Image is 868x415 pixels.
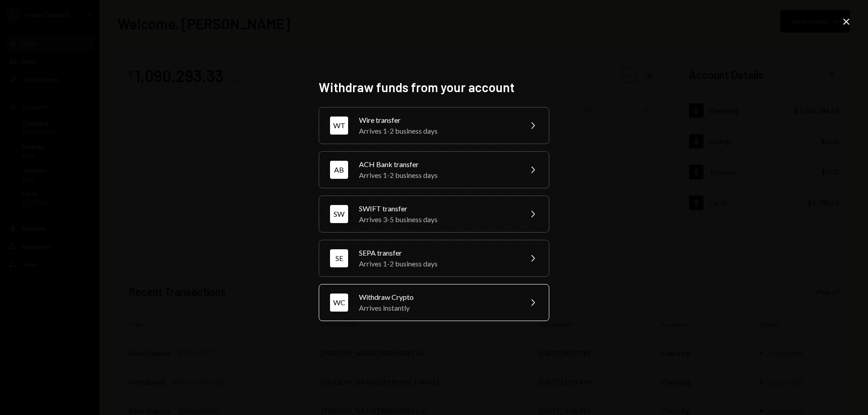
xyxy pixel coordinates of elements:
div: WC [330,294,348,312]
div: Arrives 1-2 business days [359,170,516,181]
div: SW [330,205,348,223]
div: Withdraw Crypto [359,292,516,303]
div: Wire transfer [359,115,516,126]
div: Arrives 1-2 business days [359,126,516,136]
button: WCWithdraw CryptoArrives instantly [319,284,549,321]
div: Arrives instantly [359,303,516,313]
button: WTWire transferArrives 1-2 business days [319,107,549,144]
div: SE [330,249,348,267]
button: ABACH Bank transferArrives 1-2 business days [319,151,549,188]
div: ACH Bank transfer [359,159,516,170]
div: Arrives 3-5 business days [359,214,516,225]
div: Arrives 1-2 business days [359,258,516,269]
div: AB [330,161,348,179]
h2: Withdraw funds from your account [319,79,549,96]
div: WT [330,117,348,135]
button: SESEPA transferArrives 1-2 business days [319,240,549,277]
button: SWSWIFT transferArrives 3-5 business days [319,196,549,233]
div: SWIFT transfer [359,203,516,214]
div: SEPA transfer [359,247,516,258]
